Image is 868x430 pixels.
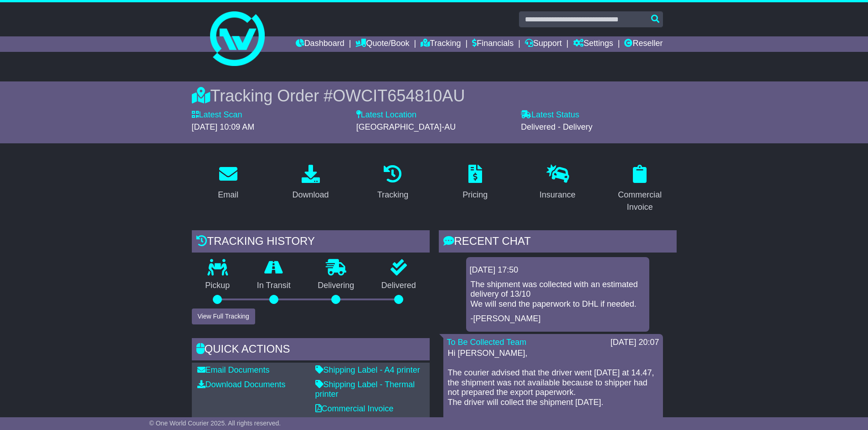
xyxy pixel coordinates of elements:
p: Delivering [304,281,368,291]
div: Tracking history [192,230,430,255]
p: The shipment was collected with an estimated delivery of 13/10 We will send the paperwork to DHL ... [471,280,645,309]
p: -[PERSON_NAME] [471,314,645,324]
a: Commercial Invoice [315,404,394,413]
label: Latest Scan [192,110,242,120]
label: Latest Status [521,110,579,120]
div: Tracking [377,189,408,201]
p: Delivered [368,281,430,291]
p: In Transit [243,281,304,291]
a: Email Documents [197,365,270,374]
div: Quick Actions [192,338,430,363]
span: © One World Courier 2025. All rights reserved. [149,420,281,427]
a: Dashboard [296,36,344,52]
a: Tracking [371,162,414,204]
div: Email [218,189,238,201]
span: OWCIT654810AU [333,86,465,105]
a: Insurance [534,162,581,204]
a: Pricing [457,162,493,204]
a: Quote/Book [355,36,409,52]
div: Download [292,189,329,201]
span: [DATE] 10:09 AM [192,122,255,132]
div: RECENT CHAT [439,230,677,255]
div: [DATE] 17:50 [470,265,646,275]
a: To Be Collected Team [447,338,527,347]
a: Reseller [624,36,663,52]
a: Download [286,162,334,204]
a: Commercial Invoice [603,162,677,217]
a: Financials [472,36,514,52]
span: Delivered - Delivery [521,122,592,132]
a: Shipping Label - A4 printer [315,365,420,374]
a: Download Documents [197,380,286,389]
div: Pricing [462,189,488,201]
div: [DATE] 20:07 [611,338,659,348]
a: Email [212,162,244,204]
a: Settings [573,36,613,52]
p: Pickup [192,281,244,291]
a: Shipping Label - Thermal printer [315,380,415,399]
div: Commercial Invoice [609,189,671,213]
span: [GEOGRAPHIC_DATA]-AU [356,122,456,132]
a: Support [525,36,562,52]
div: Tracking Order # [192,86,677,106]
a: Tracking [421,36,461,52]
div: Insurance [539,189,575,201]
label: Latest Location [356,110,416,120]
button: View Full Tracking [192,309,255,324]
